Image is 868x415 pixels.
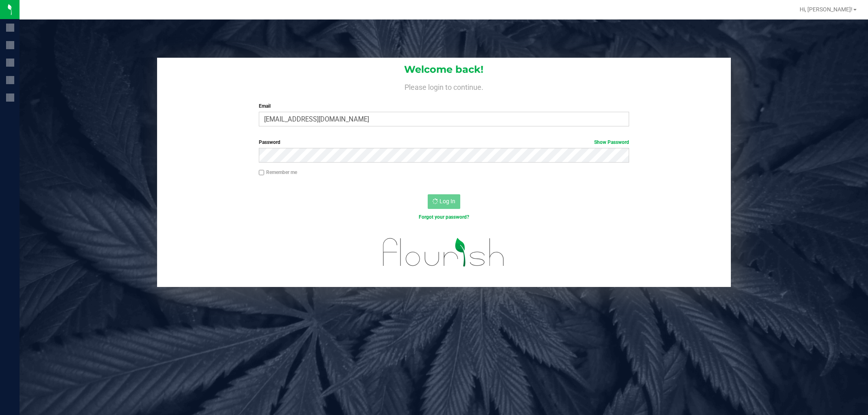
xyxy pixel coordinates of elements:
a: Show Password [594,139,629,145]
a: Forgot your password? [419,214,469,220]
label: Remember me [259,169,297,176]
span: Log In [439,198,455,204]
h1: Welcome back! [157,64,731,75]
span: Password [259,139,280,145]
img: flourish_logo.svg [372,229,516,275]
button: Log In [428,194,460,209]
span: Hi, [PERSON_NAME]! [800,6,853,13]
input: Remember me [259,170,265,176]
label: Email [259,102,629,110]
h4: Please login to continue. [157,81,731,91]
